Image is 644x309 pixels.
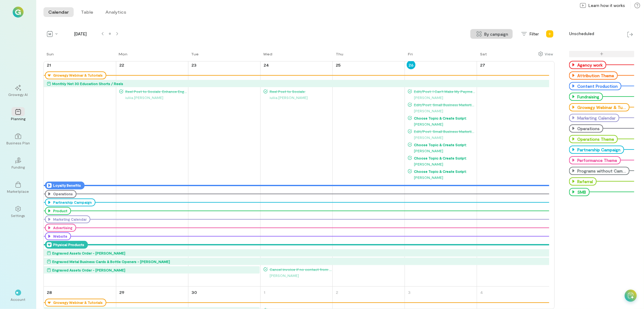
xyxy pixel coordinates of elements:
a: October 3, 2025 [407,288,412,297]
div: Business Plan [6,140,30,145]
a: September 22, 2025 [118,61,125,69]
td: September 23, 2025 [188,59,260,287]
div: Partnership Campaign [45,199,95,206]
a: Growegy AI [7,80,29,102]
a: Business Plan [7,128,29,150]
div: Operations [569,124,603,133]
a: Thursday [333,51,344,61]
div: Fundraising [569,93,603,101]
button: Table [76,7,98,17]
a: October 4, 2025 [479,288,484,297]
div: Product [52,209,67,213]
div: Advertising [52,225,72,230]
td: September 25, 2025 [333,59,405,287]
div: Unscheduled [555,29,594,39]
div: SMB [576,189,586,195]
div: Growegy Webinar & Tutorials [52,73,103,78]
div: Partnership Campaign [569,146,624,154]
div: Planning [11,116,25,121]
div: Mon [119,51,127,56]
div: Website [52,234,67,239]
div: [PERSON_NAME] [408,161,476,167]
div: [PERSON_NAME] [408,148,476,154]
div: Engraved Assets Order - [PERSON_NAME] [52,267,125,273]
div: Marketing Calendar [576,115,616,120]
a: Sunday [43,51,55,61]
span: Choose Topic & Create Script: [412,169,476,174]
div: Fundraising [576,94,599,99]
div: Partnership Campaign [52,200,92,205]
a: September 29, 2025 [118,288,126,297]
span: Edit/Post: Small Business Marketing: Understanding Your Core Audience [412,102,476,107]
a: Settings [7,201,29,223]
div: Content Production [569,82,621,90]
a: September 28, 2025 [46,288,53,297]
div: Performance Theme [569,156,621,164]
div: Growegy Webinar & Tutorials [45,299,106,307]
div: Programs without Campaigns [576,168,626,173]
div: Agency work [569,61,606,69]
a: September 25, 2025 [335,61,342,69]
div: SMB [569,188,590,196]
a: September 30, 2025 [190,288,198,297]
div: [PERSON_NAME] [408,121,476,127]
div: Performance Theme [576,158,617,163]
a: September 24, 2025 [262,61,270,69]
div: Loyalty Benefits [45,182,85,189]
div: Operations [576,126,600,131]
span: Cancel invoice if no contact from client [268,267,332,272]
div: Wed [263,51,272,56]
div: [PERSON_NAME] [408,174,476,180]
td: September 27, 2025 [477,59,549,287]
span: Edit/Post: I Can't Make My Payment On Time, What Now? [412,89,476,94]
div: [PERSON_NAME] [264,272,332,278]
div: [PERSON_NAME] [408,134,476,140]
div: Marketing Calendar [45,215,90,223]
span: Reel Post to Socials: Enhance Engagement and Reach on a Budget: AI and Growegy for Smarter Market... [123,89,187,94]
div: Advertising [45,224,76,232]
div: Account [11,297,26,302]
div: Monthly Net 30 Education Shorts / Reels [52,81,123,87]
div: iuliia.[PERSON_NAME] [264,94,332,100]
div: Marketplace [7,189,29,194]
div: Content Production [576,84,618,89]
span: [DATE] [62,31,99,37]
a: September 26, 2025 [407,61,415,69]
div: Referral [576,179,593,184]
div: Thu [336,51,343,56]
div: Operations [52,192,73,196]
div: Referral [569,177,597,186]
div: Funding [11,165,25,169]
div: [PERSON_NAME] [408,94,476,100]
span: By campaign [485,31,508,37]
div: Loyalty Benefits [52,183,81,188]
a: Friday [405,51,414,61]
div: Operations Theme [569,135,618,143]
div: Growegy Webinar & Tutorials [45,71,106,79]
div: Programs without Campaigns [569,167,630,175]
div: Engraved Metal Business Cards & Bottle Openers - [PERSON_NAME] [52,258,170,265]
div: Attribution Theme [576,73,614,78]
a: October 2, 2025 [335,288,339,297]
a: September 21, 2025 [46,61,52,69]
div: Growegy Webinar & Tutorials [52,300,103,305]
a: Tuesday [188,51,200,61]
td: September 22, 2025 [116,59,188,287]
div: Agency work [576,62,603,67]
a: Wednesday [260,51,274,61]
span: Learn how it works [588,2,625,8]
div: Engraved Assets Order - [PERSON_NAME] [52,250,125,256]
td: September 21, 2025 [44,59,116,287]
td: September 24, 2025 [260,59,332,287]
div: Attribution Theme [569,71,618,80]
div: Physical Products [45,241,88,249]
div: Sun [46,51,54,56]
div: iuliia.[PERSON_NAME] [119,94,187,100]
span: Choose Topic & Create Script: [412,156,476,160]
button: Analytics [101,7,131,17]
div: View [545,51,553,57]
div: Website [45,232,71,240]
a: Monday [116,51,129,61]
div: Product [45,207,71,215]
a: September 23, 2025 [190,61,198,69]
